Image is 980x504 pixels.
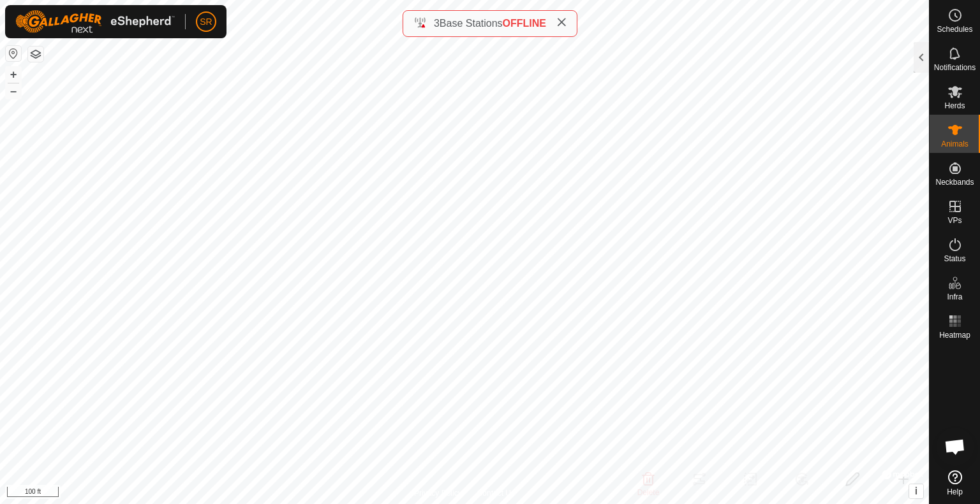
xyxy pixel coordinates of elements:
span: Notifications [934,64,976,71]
span: 3 [434,18,440,29]
span: i [915,486,917,496]
button: i [909,484,923,498]
span: Base Stations [440,18,503,29]
span: Help [947,488,963,496]
button: + [6,67,21,82]
span: SR [200,15,212,29]
button: Reset Map [6,46,21,61]
img: Gallagher Logo [15,10,175,33]
span: OFFLINE [503,18,546,29]
span: VPs [947,217,961,224]
span: Status [944,255,965,263]
span: Heatmap [939,331,970,339]
span: Infra [947,293,962,301]
a: Contact Us [477,487,515,499]
a: Help [930,465,980,501]
div: Open chat [936,428,974,466]
span: Herds [944,102,965,110]
span: Neckbands [935,178,974,186]
button: Map Layers [28,47,43,62]
button: – [6,83,21,99]
span: Animals [941,140,969,148]
span: Schedules [937,25,972,33]
a: Privacy Policy [414,487,462,499]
